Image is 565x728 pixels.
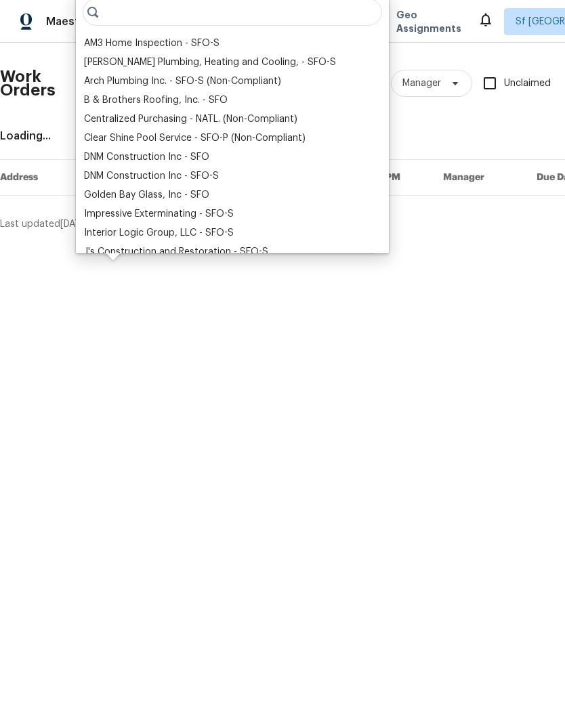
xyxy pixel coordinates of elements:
div: DNM Construction Inc - SFO [84,150,209,164]
span: Manager [402,77,441,90]
div: DNM Construction Inc - SFO-S [84,169,219,183]
div: [PERSON_NAME] Plumbing, Heating and Cooling, - SFO-S [84,56,336,69]
th: HPM [367,160,432,196]
div: Clear Shine Pool Service - SFO-P (Non-Compliant) [84,131,306,145]
div: B & Brothers Roofing, Inc. - SFO [84,93,228,107]
div: Interior Logic Group, LLC - SFO-S [84,226,234,240]
div: Golden Bay Glass, Inc - SFO [84,188,209,202]
div: J's Construction and Restoration - SFO-S [84,245,268,259]
span: [DATE] [60,219,89,229]
div: AM3 Home Inspection - SFO-S [84,37,219,50]
span: Unclaimed [504,77,551,91]
div: Impressive Exterminating - SFO-S [84,207,234,221]
div: Centralized Purchasing - NATL. (Non-Compliant) [84,112,297,126]
div: Arch Plumbing Inc. - SFO-S (Non-Compliant) [84,74,281,88]
span: Geo Assignments [396,8,461,35]
th: Manager [432,160,526,196]
span: Maestro [46,15,91,28]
